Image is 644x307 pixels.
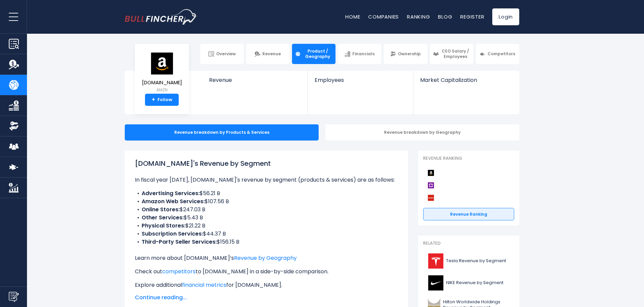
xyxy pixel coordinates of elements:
a: Competitors [476,44,519,64]
img: NKE logo [427,275,444,290]
span: Financials [352,51,375,57]
span: Overview [216,51,236,57]
span: Revenue [262,51,281,57]
b: Third-Party Seller Services: [142,238,217,246]
img: bullfincher logo [125,9,197,25]
a: Revenue [202,71,308,95]
p: In fiscal year [DATE], [DOMAIN_NAME]'s revenue by segment (products & services) are as follows: [135,176,398,184]
b: Subscription Services: [142,230,203,238]
a: Login [492,8,519,25]
a: Financials [338,44,381,64]
span: Employees [315,77,406,83]
div: Revenue breakdown by Products & Services [125,124,319,141]
a: Go to homepage [125,9,197,25]
span: Ownership [398,51,421,57]
span: Revenue [209,77,301,83]
p: Related [423,241,514,246]
a: CEO Salary / Employees [430,44,473,64]
img: TSLA logo [427,253,444,269]
li: $44.37 B [135,230,398,238]
a: Product / Geography [292,44,335,64]
img: Wayfair competitors logo [427,181,435,190]
div: Revenue breakdown by Geography [325,124,519,141]
a: Employees [308,71,413,95]
li: $5.43 B [135,214,398,222]
a: NIKE Revenue by Segment [423,274,514,292]
span: Tesla Revenue by Segment [446,258,506,264]
a: Overview [200,44,244,64]
strong: + [152,97,155,103]
span: Continue reading... [135,294,398,302]
a: Revenue [246,44,290,64]
h1: [DOMAIN_NAME]'s Revenue by Segment [135,158,398,168]
b: Physical Stores: [142,222,185,229]
b: Advertising Services: [142,189,200,197]
b: Amazon Web Services: [142,197,205,205]
span: Competitors [488,51,515,57]
a: +Follow [145,94,179,106]
span: Product / Geography [303,49,332,59]
a: Tesla Revenue by Segment [423,252,514,270]
p: Check out to [DOMAIN_NAME] in a side-by-side comparison. [135,268,398,276]
li: $247.03 B [135,206,398,214]
span: [DOMAIN_NAME] [142,80,182,86]
li: $107.56 B [135,197,398,206]
p: Learn more about [DOMAIN_NAME]’s [135,254,398,262]
a: competitors [162,268,196,275]
a: financial metrics [182,281,226,289]
span: Market Capitalization [420,77,512,83]
b: Other Services: [142,214,184,221]
a: Blog [438,13,452,20]
a: Market Capitalization [413,71,519,95]
a: Companies [368,13,399,20]
a: Revenue Ranking [423,208,514,221]
li: $21.22 B [135,222,398,230]
span: NIKE Revenue by Segment [446,280,503,286]
li: $56.21 B [135,189,398,197]
a: Ranking [407,13,430,20]
a: Ownership [384,44,427,64]
img: Amazon.com competitors logo [427,168,435,177]
li: $156.15 B [135,238,398,246]
p: Explore additional for [DOMAIN_NAME]. [135,281,398,289]
b: Online Stores: [142,206,180,213]
span: CEO Salary / Employees [441,49,470,59]
img: Ownership [9,121,19,131]
a: Revenue by Geography [234,254,297,262]
small: AMZN [142,87,182,93]
a: Home [345,13,360,20]
a: Register [460,13,484,20]
img: AutoZone competitors logo [427,193,435,202]
a: [DOMAIN_NAME] AMZN [142,52,182,94]
p: Revenue Ranking [423,156,514,161]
